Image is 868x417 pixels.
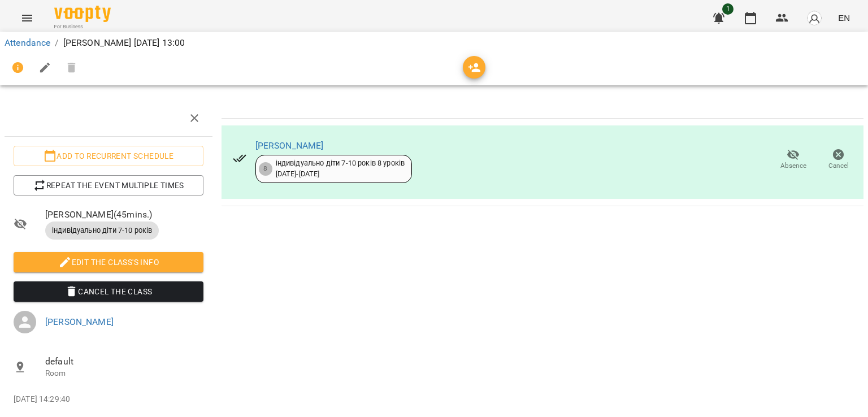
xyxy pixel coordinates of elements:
span: [PERSON_NAME] ( 45 mins. ) [45,208,203,221]
button: Repeat the event multiple times [14,175,203,196]
span: Repeat the event multiple times [23,179,194,192]
button: Edit the class's Info [14,252,203,272]
button: Cancel [816,144,861,176]
p: [DATE] 14:29:40 [14,394,203,405]
span: EN [838,12,850,24]
a: [PERSON_NAME] [45,316,114,327]
img: Voopty Logo [54,6,111,22]
span: For Business [54,23,111,31]
button: Add to recurrent schedule [14,146,203,166]
button: Absence [771,144,816,176]
span: 1 [722,3,734,15]
span: індивідуально діти 7-10 років [45,225,159,236]
img: avatar_s.png [806,10,822,26]
li: / [55,36,58,50]
span: Absence [780,161,806,171]
nav: breadcrumb [5,36,863,50]
div: 8 [259,162,272,176]
button: EN [834,7,854,28]
div: індивідуально діти 7-10 років 8 уроків [DATE] - [DATE] [276,158,405,179]
span: Edit the class's Info [23,255,194,269]
button: Cancel the class [14,281,203,302]
button: Menu [14,5,41,32]
span: Cancel [828,161,849,171]
span: Cancel the class [23,285,194,298]
p: Room [45,368,203,379]
span: default [45,355,203,368]
a: Attendance [5,37,50,48]
a: [PERSON_NAME] [255,140,324,151]
p: [PERSON_NAME] [DATE] 13:00 [63,36,185,50]
span: Add to recurrent schedule [23,149,194,163]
